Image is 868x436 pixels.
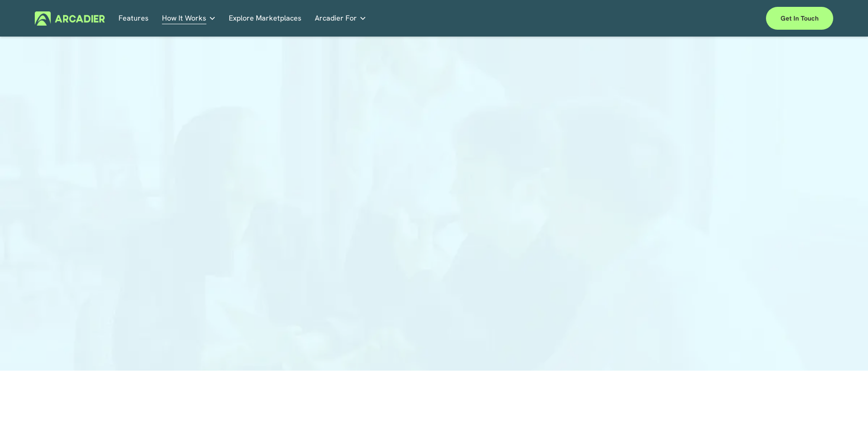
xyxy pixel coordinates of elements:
[766,7,833,30] a: Get in touch
[119,11,149,26] a: Features
[162,11,216,26] a: folder dropdown
[35,11,105,26] img: Arcadier
[315,12,357,25] span: Arcadier For
[162,12,206,25] span: How It Works
[315,11,367,26] a: folder dropdown
[229,11,302,26] a: Explore Marketplaces
[221,14,647,336] iframe: Form
[822,392,868,436] iframe: Chat Widget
